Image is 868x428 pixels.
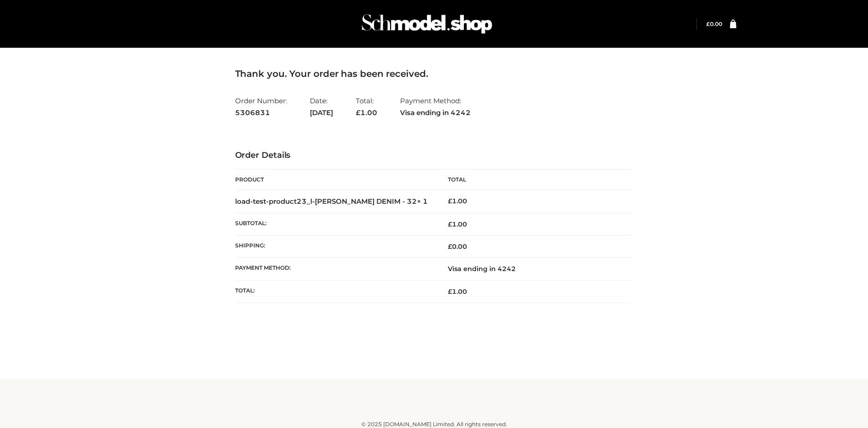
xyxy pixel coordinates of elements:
[706,20,722,27] bdi: 0.00
[356,93,377,121] li: Total:
[235,213,434,235] th: Subtotal:
[356,108,360,117] span: £
[235,107,287,119] strong: 5306831
[359,6,495,42] img: Schmodel Admin 964
[235,68,633,79] h3: Thank you. Your order has been received.
[448,197,467,205] bdi: 1.00
[448,220,467,228] span: 1.00
[356,108,377,117] span: 1.00
[400,93,471,121] li: Payment Method:
[235,93,287,121] li: Order Number:
[235,197,428,206] strong: load-test-product23_l-[PERSON_NAME] DENIM - 32
[706,20,722,27] a: £0.00
[310,107,333,119] strong: [DATE]
[706,20,710,27] span: £
[448,242,467,251] bdi: 0.00
[448,242,452,251] span: £
[235,258,434,280] th: Payment method:
[310,93,333,121] li: Date:
[235,151,633,161] h3: Order Details
[448,220,452,228] span: £
[235,170,434,190] th: Product
[434,170,633,190] th: Total
[400,107,471,119] strong: Visa ending in 4242
[235,280,434,302] th: Total:
[417,197,428,206] strong: × 1
[448,197,452,205] span: £
[448,287,467,296] span: 1.00
[434,258,633,280] td: Visa ending in 4242
[448,287,452,296] span: £
[235,236,434,258] th: Shipping:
